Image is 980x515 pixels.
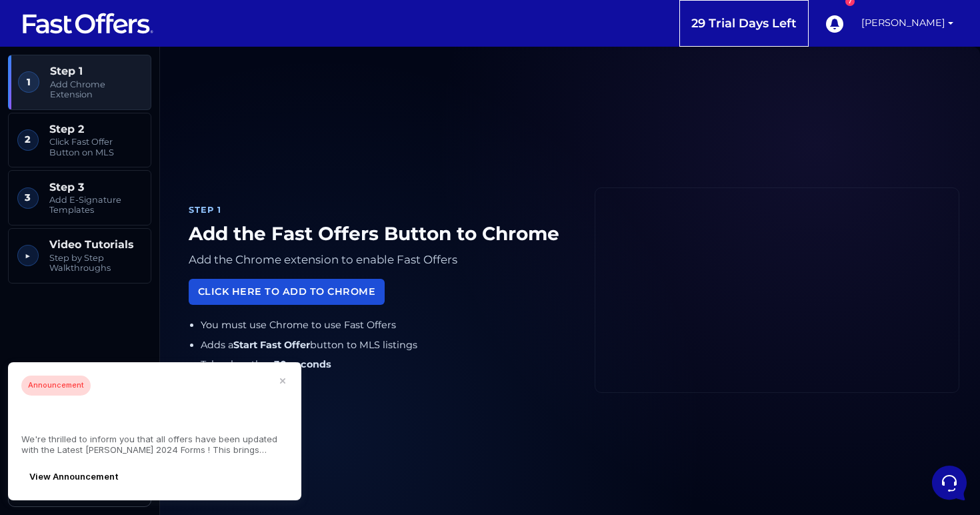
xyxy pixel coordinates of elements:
[17,129,39,151] span: 2
[189,250,573,270] p: Add the Chrome extension to enable Fast Offers
[50,65,142,77] span: Step 1
[11,11,224,53] h2: Hello [PERSON_NAME] 👋
[40,411,63,423] p: Home
[929,463,969,503] iframe: Customerly Messenger Launcher
[21,376,91,396] strong: Announcement
[49,195,142,215] span: Add E-Signature Templates
[17,187,39,209] span: 3
[49,238,142,251] span: Video Tutorials
[189,223,573,245] h1: Add the Fast Offers Button to Chrome
[30,215,218,229] input: Search for an Article...
[21,133,245,160] button: Start a Conversation
[233,339,310,351] strong: Start Fast Offer
[174,392,256,423] button: Help
[21,75,108,85] span: Your Conversations
[201,357,574,372] li: Takes less than
[43,96,69,123] img: dark
[115,411,153,423] p: Messages
[207,411,224,423] p: Help
[49,123,142,135] span: Step 2
[21,401,288,428] h2: Urgent Update: [PERSON_NAME] 2024 Forms Are Here!
[17,245,39,266] span: ▶︎
[96,141,187,152] span: Start a Conversation
[8,55,151,110] a: 1 Step 1 Add Chrome Extension
[21,187,91,197] span: Find an Answer
[93,392,175,423] button: Messages
[166,187,245,197] a: Open Help Center
[8,170,151,225] a: 3 Step 3 Add E-Signature Templates
[189,279,385,305] a: Click Here to Add to Chrome
[21,434,288,456] p: We're thrilled to inform you that all offers have been updated with the Latest [PERSON_NAME] 2024...
[49,253,142,274] span: Step by Step Walkthroughs
[50,79,142,100] span: Add Chrome Extension
[201,318,574,333] li: You must use Chrome to use Fast Offers
[49,137,142,157] span: Click Fast Offer Button on MLS
[680,9,808,39] a: 29 Trial Days Left
[274,358,331,370] strong: 30 seconds
[595,188,959,392] iframe: Fast Offers Chrome Extension
[8,228,151,284] a: ▶︎ Video Tutorials Step by Step Walkthroughs
[189,203,573,217] div: Step 1
[49,181,142,193] span: Step 3
[215,75,245,85] a: See all
[8,113,151,168] a: 2 Step 2 Click Fast Offer Button on MLS
[11,392,93,423] button: Home
[201,338,574,353] li: Adds a button to MLS listings
[18,71,39,93] span: 1
[21,466,127,487] button: View Announcement
[21,96,48,123] img: dark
